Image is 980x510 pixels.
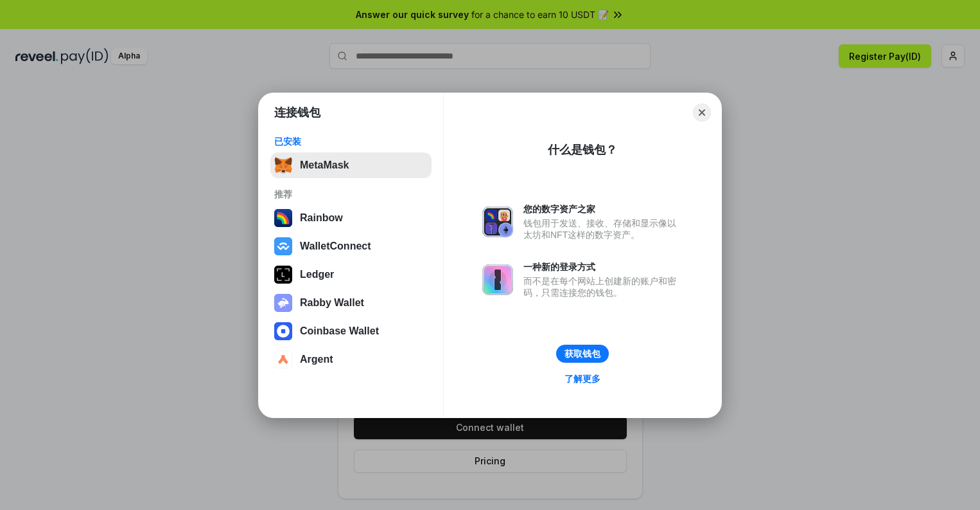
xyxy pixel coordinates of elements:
div: 获取钱包 [564,348,600,360]
div: Argent [300,354,333,365]
button: WalletConnect [270,233,432,259]
div: 钱包用于发送、接收、存储和显示像以太坊和NFT这样的数字资产。 [523,217,683,241]
button: 获取钱包 [556,345,609,363]
div: 什么是钱包？ [548,142,617,158]
div: 了解更多 [564,373,600,385]
img: svg+xml,%3Csvg%20xmlns%3D%22http%3A%2F%2Fwww.w3.org%2F2000%2Fsvg%22%20fill%3D%22none%22%20viewBox... [482,206,513,237]
button: Ledger [270,262,432,287]
div: 一种新的登录方式 [523,261,683,273]
a: 了解更多 [557,370,608,387]
img: svg+xml,%3Csvg%20width%3D%2228%22%20height%3D%2228%22%20viewBox%3D%220%200%2028%2028%22%20fill%3D... [274,351,292,369]
img: svg+xml,%3Csvg%20xmlns%3D%22http%3A%2F%2Fwww.w3.org%2F2000%2Fsvg%22%20fill%3D%22none%22%20viewBox... [274,294,292,312]
div: 而不是在每个网站上创建新的账户和密码，只需连接您的钱包。 [523,275,683,298]
div: WalletConnect [300,241,371,252]
div: 推荐 [274,188,428,200]
div: 您的数字资产之家 [523,203,683,215]
img: svg+xml,%3Csvg%20xmlns%3D%22http%3A%2F%2Fwww.w3.org%2F2000%2Fsvg%22%20fill%3D%22none%22%20viewBox... [482,264,513,295]
div: Coinbase Wallet [300,325,379,337]
button: Argent [270,347,432,372]
div: Rabby Wallet [300,297,364,309]
div: MetaMask [300,159,349,171]
img: svg+xml,%3Csvg%20width%3D%2228%22%20height%3D%2228%22%20viewBox%3D%220%200%2028%2028%22%20fill%3D... [274,322,292,340]
h1: 连接钱包 [274,105,320,120]
img: svg+xml,%3Csvg%20width%3D%2228%22%20height%3D%2228%22%20viewBox%3D%220%200%2028%2028%22%20fill%3D... [274,237,292,255]
img: svg+xml,%3Csvg%20width%3D%22120%22%20height%3D%22120%22%20viewBox%3D%220%200%20120%20120%22%20fil... [274,209,292,227]
div: Rainbow [300,212,343,224]
div: 已安装 [274,136,428,147]
button: Rainbow [270,205,432,231]
button: Rabby Wallet [270,290,432,316]
img: svg+xml,%3Csvg%20fill%3D%22none%22%20height%3D%2233%22%20viewBox%3D%220%200%2035%2033%22%20width%... [274,156,292,174]
img: svg+xml,%3Csvg%20xmlns%3D%22http%3A%2F%2Fwww.w3.org%2F2000%2Fsvg%22%20width%3D%2228%22%20height%3... [274,266,292,284]
button: Coinbase Wallet [270,318,432,344]
button: Close [693,104,711,122]
button: MetaMask [270,152,432,178]
div: Ledger [300,269,334,280]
